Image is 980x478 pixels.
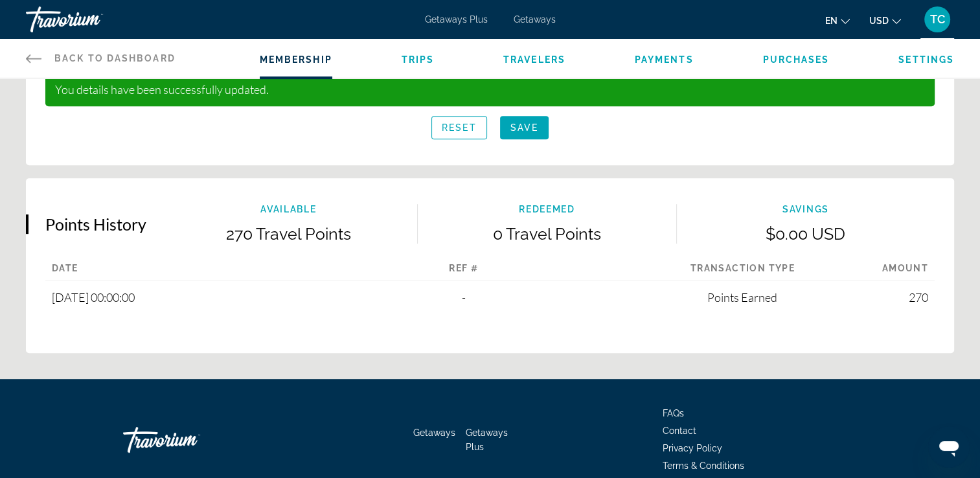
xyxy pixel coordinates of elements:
[26,39,176,78] a: Back to Dashboard
[442,122,477,133] span: Reset
[503,54,565,65] a: Travelers
[635,54,694,65] a: Payments
[325,263,604,280] div: Ref #
[882,263,935,280] div: Amount
[898,54,954,65] a: Settings
[54,53,176,63] span: Back to Dashboard
[663,426,696,436] a: Contact
[26,3,155,36] a: Travorium
[514,14,556,25] a: Getaways
[418,224,676,244] p: 0 Travel Points
[425,14,488,25] a: Getaways Plus
[159,224,417,244] p: 270 Travel Points
[825,16,838,26] span: en
[663,443,722,453] a: Privacy Policy
[603,287,882,308] div: Points Earned
[123,420,253,459] a: Travorium
[45,214,146,234] h3: Points History
[663,461,744,471] a: Terms & Conditions
[928,426,970,468] iframe: Button to launch messaging window
[45,287,325,308] div: [DATE] 00:00:00
[510,122,538,133] span: Save
[663,408,684,418] a: FAQs
[603,263,882,280] div: Transaction Type
[466,427,508,452] a: Getaways Plus
[882,287,935,308] div: 270
[260,54,332,65] a: Membership
[462,290,466,304] span: -
[825,11,850,30] button: Change language
[418,204,676,214] p: Redeemed
[930,13,945,26] span: TC
[677,224,935,244] p: $0.00 USD
[159,204,417,214] p: Available
[413,427,455,438] a: Getaways
[45,73,935,106] p: You details have been successfully updated.
[45,263,325,280] div: Date
[500,116,549,139] button: Save
[762,54,829,65] a: Purchases
[431,116,487,139] button: Reset
[402,54,435,65] a: Trips
[869,16,889,26] span: USD
[920,6,954,33] button: User Menu
[677,204,935,214] p: Savings
[869,11,901,30] button: Change currency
